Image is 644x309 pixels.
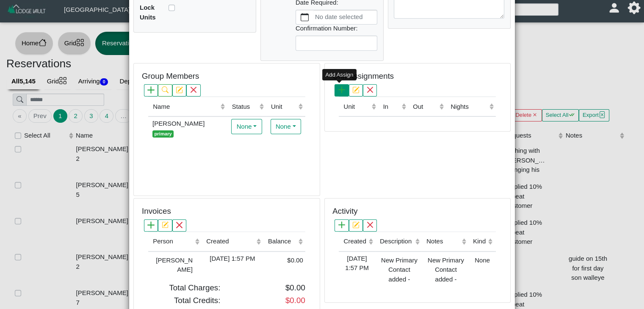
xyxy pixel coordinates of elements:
[313,10,377,25] label: No date selected
[176,221,182,228] svg: x
[332,72,394,81] h5: Unit Assignments
[172,219,186,232] button: x
[144,219,158,232] button: plus
[352,221,359,228] svg: pencil square
[150,254,193,275] div: [PERSON_NAME]
[204,254,261,264] div: [DATE] 1:57 PM
[296,10,313,25] button: calendar
[349,84,363,97] button: pencil square
[495,251,556,288] td: [EMAIL_ADDRESS][DOMAIN_NAME]
[186,84,200,97] button: x
[367,221,373,228] svg: x
[231,119,262,134] button: None
[473,237,486,246] div: Kind
[301,13,309,21] svg: calendar
[233,296,305,306] h5: $0.00
[380,237,413,246] div: Description
[271,102,296,112] div: Unit
[268,237,296,246] div: Balance
[150,119,225,138] div: [PERSON_NAME]
[153,237,193,246] div: Person
[426,237,459,246] div: Notes
[162,221,169,228] svg: pencil square
[147,221,154,228] svg: plus
[363,84,377,97] button: x
[265,254,303,265] div: $0.00
[334,219,348,232] button: plus
[147,86,154,93] svg: plus
[158,219,172,232] button: pencil square
[148,283,220,293] h5: Total Charges:
[176,86,182,93] svg: pencil square
[334,84,348,97] button: plus
[142,72,199,81] h5: Group Members
[363,219,377,232] button: x
[140,4,156,21] b: Lock Units
[322,69,357,80] div: Add Assign
[172,84,186,97] button: pencil square
[190,86,197,93] svg: x
[338,221,345,228] svg: plus
[344,237,366,246] div: Created
[338,86,345,93] svg: plus
[153,102,218,112] div: Name
[341,254,373,273] div: [DATE] 1:57 PM
[142,207,171,216] h5: Invoices
[352,86,359,93] svg: pencil square
[158,84,172,97] button: search
[152,130,174,138] span: primary
[424,254,466,286] div: New Primary Contact added - [PERSON_NAME]
[470,254,492,265] div: None
[344,102,370,112] div: Unit
[451,102,487,112] div: Nights
[413,102,437,112] div: Out
[232,102,257,112] div: Status
[367,86,373,93] svg: x
[332,207,357,216] h5: Activity
[144,84,158,97] button: plus
[383,102,399,112] div: In
[271,119,301,134] button: None
[148,296,220,306] h5: Total Credits:
[349,219,363,232] button: pencil square
[296,25,377,32] h6: Confirmation Number:
[233,283,305,293] h5: $0.00
[377,254,420,286] div: New Primary Contact added - [PERSON_NAME]
[162,86,169,93] svg: search
[206,237,254,246] div: Created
